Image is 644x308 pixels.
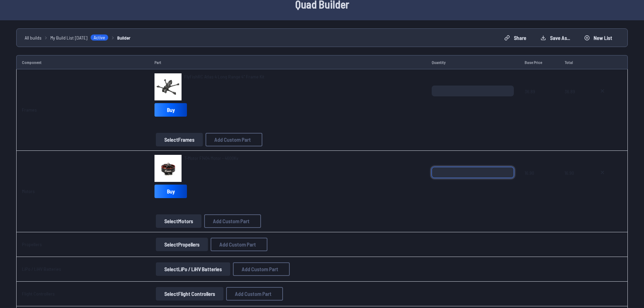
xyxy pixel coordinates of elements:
td: Component [16,55,149,69]
a: SelectLiPo / LiHV Batteries [154,262,232,276]
button: New List [578,32,618,43]
span: Add Custom Part [214,137,251,142]
a: T-Motor F1404 Motor - 4600Kv [184,155,238,162]
a: Flight Controllers [22,291,55,297]
td: Quantity [426,55,520,69]
a: SelectMotors [154,214,203,228]
a: Buy [154,185,187,198]
span: Active [90,34,109,41]
button: Add Custom Part [211,238,267,251]
button: SelectLiPo / LiHV Batteries [156,262,230,276]
a: Builder [117,34,130,41]
td: Base Price [519,55,559,69]
button: Add Custom Part [204,214,261,228]
button: SelectMotors [156,214,201,228]
span: FlyFishRC Atlas 4 Long Range 4" Frame Kit [184,74,264,79]
a: Buy [154,103,187,117]
a: Frames [22,107,37,113]
td: Total [559,55,589,69]
a: LiPo / LiHV Batteries [22,266,61,272]
span: Add Custom Part [235,291,271,297]
span: 36.89 [525,86,553,118]
span: 16.90 [565,167,583,199]
a: All builds [25,34,42,41]
button: Add Custom Part [233,262,290,276]
button: SelectFrames [156,133,203,146]
span: My Build List [DATE] [50,34,88,41]
a: SelectFrames [154,133,204,146]
span: 16.90 [525,167,553,199]
span: T-Motor F1404 Motor - 4600Kv [184,155,238,161]
img: image [154,73,182,100]
span: Add Custom Part [213,218,249,224]
a: FlyFishRC Atlas 4 Long Range 4" Frame Kit [184,73,264,80]
button: SelectFlight Controllers [156,287,223,301]
span: Add Custom Part [242,266,278,272]
a: My Build List [DATE]Active [50,34,109,41]
a: SelectFlight Controllers [154,287,225,301]
button: Add Custom Part [206,133,262,146]
span: Add Custom Part [219,242,256,247]
td: Part [149,55,426,69]
a: Propellers [22,241,42,247]
a: SelectPropellers [154,238,209,251]
span: 36.89 [565,86,583,118]
a: Motors [22,188,35,194]
button: Share [499,32,532,43]
button: Add Custom Part [226,287,283,301]
button: SelectPropellers [156,238,208,251]
button: Save as... [535,32,576,43]
img: image [154,155,182,182]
